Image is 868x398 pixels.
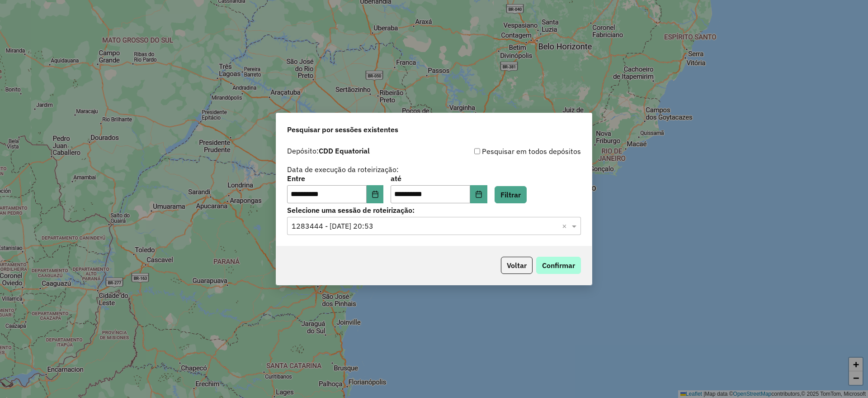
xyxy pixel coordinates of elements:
[536,257,581,274] button: Confirmar
[367,185,384,203] button: Choose Date
[562,221,570,231] span: Clear all
[287,173,383,184] label: Entre
[287,164,399,175] label: Data de execução da roteirização:
[501,257,533,274] button: Voltar
[287,145,370,156] label: Depósito:
[319,146,370,155] strong: CDD Equatorial
[495,186,527,203] button: Filtrar
[287,124,398,135] span: Pesquisar por sessões existentes
[287,205,581,216] label: Selecione uma sessão de roteirização:
[391,173,487,184] label: até
[434,146,581,157] div: Pesquisar em todos depósitos
[470,185,487,203] button: Choose Date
